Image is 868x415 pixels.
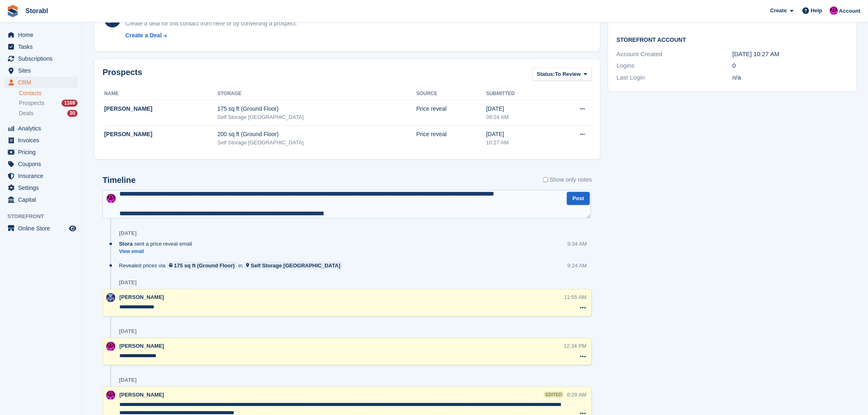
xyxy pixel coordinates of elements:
[119,377,137,383] div: [DATE]
[18,182,67,194] span: Settings
[119,262,347,269] div: Revealed prices via in
[22,4,51,18] a: Storabl
[217,139,416,147] div: Self Storage [GEOGRAPHIC_DATA]
[830,7,838,15] img: Helen Morton
[126,31,297,40] a: Create a Deal
[617,50,733,59] div: Account Created
[119,328,137,335] div: [DATE]
[103,176,136,185] h2: Timeline
[4,146,78,158] a: menu
[217,105,416,113] div: 175 sq ft (Ground Floor)
[7,212,82,221] span: Storefront
[537,70,555,78] span: Status:
[4,170,78,182] a: menu
[486,113,552,121] div: 09:24 AM
[567,262,587,269] div: 9:24 AM
[68,223,78,233] a: Preview store
[119,248,196,255] a: View email
[544,392,564,398] div: edited
[104,105,217,113] div: [PERSON_NAME]
[18,146,67,158] span: Pricing
[119,294,164,300] span: [PERSON_NAME]
[126,31,162,40] div: Create a Deal
[119,240,196,248] div: sent a price reveal email
[567,391,587,399] div: 8:29 AM
[244,262,343,269] a: Self Storage [GEOGRAPHIC_DATA]
[251,262,340,269] div: Self Storage [GEOGRAPHIC_DATA]
[733,61,849,71] div: 0
[126,19,297,28] div: Create a deal for this contact from here or by converting a prospect.
[18,194,67,205] span: Capital
[486,105,552,113] div: [DATE]
[217,130,416,139] div: 200 sq ft (Ground Floor)
[4,135,78,146] a: menu
[4,77,78,88] a: menu
[733,73,849,82] div: n/a
[67,110,78,117] div: 30
[104,130,217,139] div: [PERSON_NAME]
[18,123,67,134] span: Analytics
[18,29,67,41] span: Home
[4,53,78,64] a: menu
[106,293,115,302] img: Tegan Ewart
[119,392,164,398] span: [PERSON_NAME]
[416,130,486,139] div: Price reveal
[543,176,548,184] input: Show only notes
[4,223,78,234] a: menu
[564,342,587,350] div: 12:34 PM
[119,240,132,248] span: Stora
[839,7,861,15] span: Account
[18,135,67,146] span: Invoices
[18,65,67,76] span: Sites
[564,293,587,301] div: 11:55 AM
[486,87,552,100] th: Submitted
[4,158,78,170] a: menu
[486,130,552,139] div: [DATE]
[555,70,581,78] span: To Review
[4,194,78,205] a: menu
[19,109,78,118] a: Deals 30
[4,65,78,76] a: menu
[811,7,822,15] span: Help
[18,158,67,170] span: Coupons
[19,99,78,107] a: Prospects 1169
[106,342,115,351] img: Helen Morton
[19,109,34,117] span: Deals
[18,53,67,64] span: Subscriptions
[174,262,235,269] div: 175 sq ft (Ground Floor)
[119,279,137,286] div: [DATE]
[62,100,78,107] div: 1169
[119,230,137,237] div: [DATE]
[217,87,416,100] th: Storage
[733,50,849,59] div: [DATE] 10:27 AM
[617,35,848,43] h2: Storefront Account
[770,7,787,15] span: Create
[532,68,592,81] button: Status: To Review
[19,89,78,97] a: Contacts
[107,194,116,203] img: Helen Morton
[4,29,78,41] a: menu
[18,41,67,52] span: Tasks
[543,176,592,184] label: Show only notes
[7,5,19,17] img: stora-icon-8386f47178a22dfd0bd8f6a31ec36ba5ce8667c1dd55bd0f319d3a0aa187defe.svg
[106,391,115,400] img: Helen Morton
[103,87,217,100] th: Name
[217,113,416,121] div: Self Storage [GEOGRAPHIC_DATA]
[4,123,78,134] a: menu
[486,139,552,147] div: 10:27 AM
[103,68,142,83] h2: Prospects
[617,61,733,71] div: Logins
[4,182,78,194] a: menu
[18,223,67,234] span: Online Store
[567,240,587,248] div: 9:34 AM
[19,99,44,107] span: Prospects
[18,77,67,88] span: CRM
[617,73,733,82] div: Last Login
[119,343,164,349] span: [PERSON_NAME]
[416,105,486,113] div: Price reveal
[567,192,590,205] button: Post
[167,262,237,269] a: 175 sq ft (Ground Floor)
[4,41,78,52] a: menu
[18,170,67,182] span: Insurance
[416,87,486,100] th: Source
